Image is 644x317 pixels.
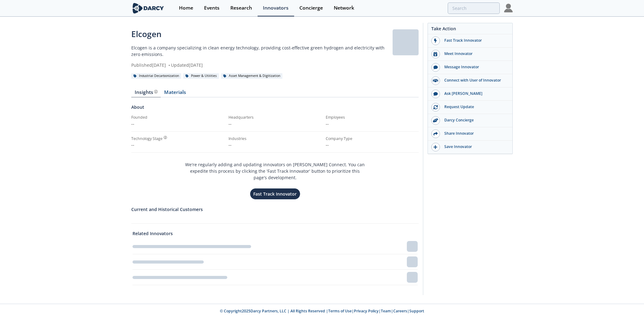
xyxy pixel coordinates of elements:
div: Asset Management & Digitization [221,73,282,79]
div: Events [204,6,220,11]
a: Support [409,308,424,314]
div: Meet Innovator [440,51,509,57]
img: logo-wide.svg [131,3,165,14]
button: Fast Track Innovator [250,188,300,200]
a: Insights [131,90,161,97]
div: Share Innovator [440,131,509,136]
div: Headquarters [228,115,321,120]
a: Terms of Use [328,308,352,314]
div: Elcogen [131,28,393,40]
a: Privacy Policy [354,308,379,314]
p: -- [131,120,224,127]
div: Take Action [428,25,512,34]
div: Company Type [326,136,419,142]
div: Message Innovator [440,64,509,70]
div: Fast Track Innovator [440,38,509,43]
div: Research [230,6,252,11]
p: -- [228,120,321,127]
div: Industrial Decarbonization [131,73,181,79]
div: Innovators [263,6,289,11]
div: Employees [326,115,419,120]
div: Industries [228,136,321,142]
div: Insights [135,90,158,95]
div: -- [131,142,224,148]
div: Founded [131,115,224,120]
div: Technology Stage [131,136,163,142]
p: Elcogen is a company specializing in clean energy technology, providing cost-effective green hydr... [131,44,393,57]
img: information.svg [164,136,167,139]
img: Profile [504,4,513,12]
a: Team [381,308,391,314]
p: -- [326,142,419,148]
input: Advanced Search [448,2,500,14]
div: Power & Utilities [183,73,219,79]
div: Ask [PERSON_NAME] [440,91,509,96]
a: Related Innovators [133,230,173,237]
img: information.svg [154,90,158,93]
div: Concierge [299,6,323,11]
p: -- [326,120,419,127]
div: Connect with User of Innovator [440,78,509,83]
div: Darcy Concierge [440,117,509,123]
span: • [167,62,171,68]
div: Home [179,6,193,11]
a: Current and Historical Customers [131,206,419,213]
p: © Copyright 2025 Darcy Partners, LLC | All Rights Reserved | | | | | [93,308,551,314]
div: Request Update [440,104,509,110]
div: Save Innovator [440,144,509,150]
div: We're regularly adding and updating innovators on [PERSON_NAME] Connect. You can expedite this pr... [184,157,366,200]
a: Materials [161,90,189,97]
div: Published [DATE] Updated [DATE] [131,62,393,68]
div: About [131,104,419,115]
button: Save Innovator [428,141,512,154]
p: -- [228,142,321,148]
a: Careers [393,308,407,314]
div: Network [334,6,354,11]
